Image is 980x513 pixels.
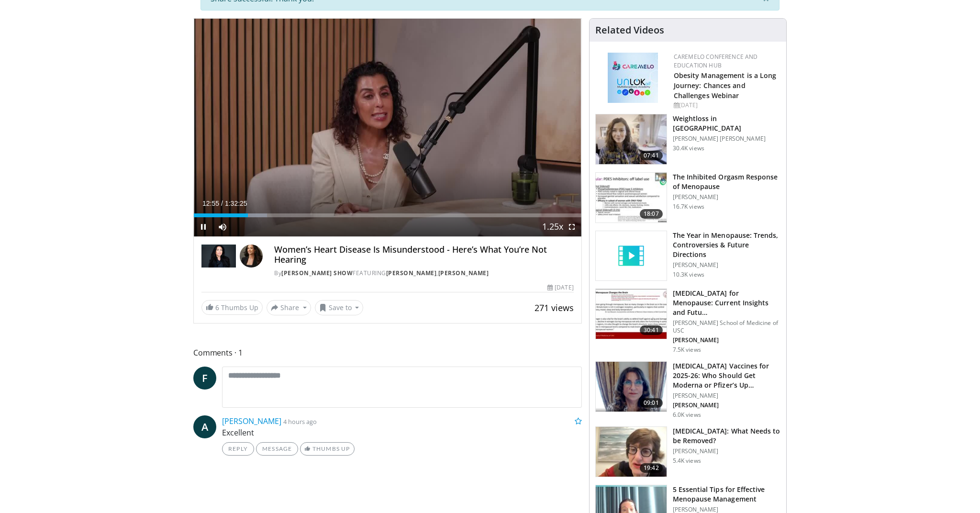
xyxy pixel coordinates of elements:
a: [PERSON_NAME] [386,269,437,277]
img: 4d0a4bbe-a17a-46ab-a4ad-f5554927e0d3.150x105_q85_crop-smart_upscale.jpg [596,427,667,477]
div: By FEATURING , [274,269,573,278]
a: [PERSON_NAME] Show [281,269,353,277]
h3: 5 Essential Tips for Effective Menopause Management [673,485,780,504]
span: 30:41 [640,325,663,335]
span: 19:42 [640,463,663,473]
img: Avatar [240,245,263,268]
video-js: Video Player [194,19,581,237]
span: / [221,200,223,207]
div: [DATE] [674,101,779,110]
span: 1:32:25 [225,200,247,207]
a: 30:41 [MEDICAL_DATA] for Menopause: Current Insights and Futu… [PERSON_NAME] School of Medicine o... [595,289,780,354]
a: Thumbs Up [300,442,354,456]
a: F [193,367,216,390]
p: 30.4K views [673,145,704,152]
a: 6 Thumbs Up [201,300,263,315]
h4: Related Videos [595,24,664,36]
button: Playback Rate [543,217,562,236]
a: [PERSON_NAME] [222,416,281,426]
span: 07:41 [640,151,663,160]
span: 271 views [535,302,574,313]
div: Progress Bar [194,213,581,217]
p: [PERSON_NAME] [673,336,780,344]
a: 07:41 Weightloss in [GEOGRAPHIC_DATA] [PERSON_NAME] [PERSON_NAME] 30.4K views [595,114,780,165]
a: Reply [222,442,254,456]
p: [PERSON_NAME] [673,193,780,201]
p: [PERSON_NAME] [673,392,780,400]
button: Share [267,300,311,315]
a: Message [256,442,298,456]
p: [PERSON_NAME] [673,261,780,269]
h3: [MEDICAL_DATA] Vaccines for 2025-26: Who Should Get Moderna or Pfizer’s Up… [673,361,780,390]
a: 09:01 [MEDICAL_DATA] Vaccines for 2025-26: Who Should Get Moderna or Pfizer’s Up… [PERSON_NAME] [... [595,361,780,419]
a: CaReMeLO Conference and Education Hub [674,53,758,69]
img: 45df64a9-a6de-482c-8a90-ada250f7980c.png.150x105_q85_autocrop_double_scale_upscale_version-0.2.jpg [608,53,658,103]
h3: The Year in Menopause: Trends, Controversies & Future Directions [673,231,780,259]
span: 09:01 [640,398,663,408]
img: 283c0f17-5e2d-42ba-a87c-168d447cdba4.150x105_q85_crop-smart_upscale.jpg [596,173,667,223]
a: [PERSON_NAME] [438,269,489,277]
p: 6.0K views [673,411,701,419]
small: 4 hours ago [283,417,317,426]
span: 12:55 [202,200,219,207]
img: 47271b8a-94f4-49c8-b914-2a3d3af03a9e.150x105_q85_crop-smart_upscale.jpg [596,289,667,339]
span: Comments 1 [193,346,582,359]
p: [PERSON_NAME] [673,447,780,455]
button: Save to [315,300,364,315]
button: Pause [194,217,213,236]
p: [PERSON_NAME] School of Medicine of USC [673,319,780,335]
p: [PERSON_NAME] [673,401,780,409]
h3: The Inhibited Orgasm Response of Menopause [673,172,780,191]
p: 10.3K views [673,271,704,279]
img: video_placeholder_short.svg [596,231,667,281]
div: [DATE] [547,283,573,292]
a: The Year in Menopause: Trends, Controversies & Future Directions [PERSON_NAME] 10.3K views [595,231,780,281]
a: 19:42 [MEDICAL_DATA]: What Needs to be Removed? [PERSON_NAME] 5.4K views [595,426,780,477]
span: 18:07 [640,209,663,219]
p: 7.5K views [673,346,701,354]
span: 6 [215,303,219,312]
img: 9983fed1-7565-45be-8934-aef1103ce6e2.150x105_q85_crop-smart_upscale.jpg [596,114,667,164]
button: Fullscreen [562,217,581,236]
h3: [MEDICAL_DATA] for Menopause: Current Insights and Futu… [673,289,780,317]
p: Excellent [222,427,582,438]
p: [PERSON_NAME] [PERSON_NAME] [673,135,780,143]
img: 4e370bb1-17f0-4657-a42f-9b995da70d2f.png.150x105_q85_crop-smart_upscale.png [596,362,667,412]
p: 5.4K views [673,457,701,465]
a: 18:07 The Inhibited Orgasm Response of Menopause [PERSON_NAME] 16.7K views [595,172,780,223]
p: 16.7K views [673,203,704,211]
h4: Women’s Heart Disease Is Misunderstood - Here’s What You’re Not Hearing [274,245,573,265]
a: A [193,415,216,438]
h3: Weightloss in [GEOGRAPHIC_DATA] [673,114,780,133]
h3: [MEDICAL_DATA]: What Needs to be Removed? [673,426,780,446]
img: Dr. Gabrielle Lyon Show [201,245,236,268]
a: Obesity Management is a Long Journey: Chances and Challenges Webinar [674,71,777,100]
button: Mute [213,217,232,236]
